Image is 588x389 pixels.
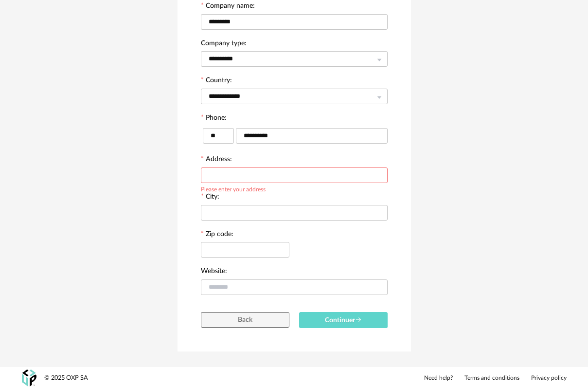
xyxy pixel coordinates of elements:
[201,156,232,165] label: Address:
[531,374,567,382] a: Privacy policy
[22,370,36,387] img: OXP
[201,40,247,49] label: Company type:
[201,268,227,277] label: Website:
[201,2,255,11] label: Company name:
[201,193,219,202] label: City:
[464,374,519,382] a: Terms and conditions
[201,77,232,86] label: Country:
[424,374,453,382] a: Need help?
[299,312,388,328] button: Continuer
[44,374,88,382] div: © 2025 OXP SA
[238,316,252,323] span: Back
[325,317,362,324] span: Continuer
[201,114,227,123] label: Phone:
[201,231,233,240] label: Zip code:
[201,185,266,192] div: Please enter your address
[201,312,289,328] button: Back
